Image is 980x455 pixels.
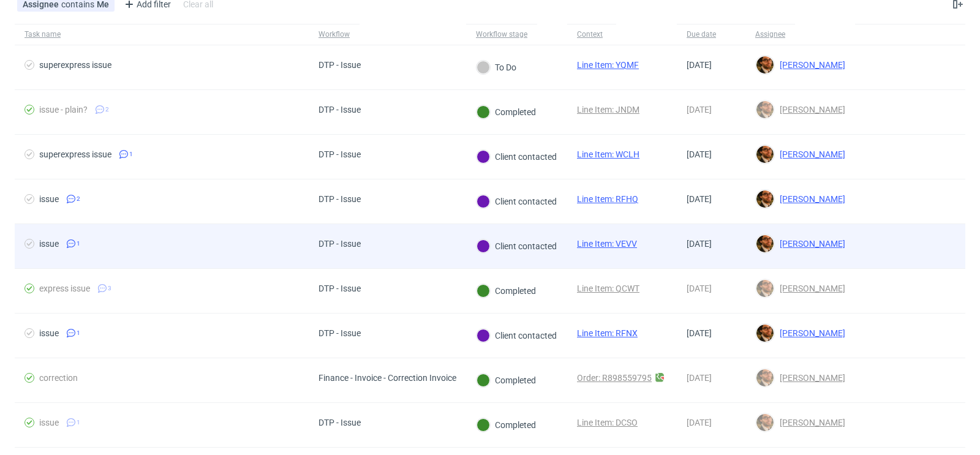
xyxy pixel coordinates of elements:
[775,194,845,204] span: [PERSON_NAME]
[39,239,59,249] div: issue
[477,374,536,387] div: Completed
[756,56,774,73] img: Matteo Corsico
[318,194,361,204] div: DTP - Issue
[577,60,639,70] a: Line Item: YQMF
[775,60,845,70] span: [PERSON_NAME]
[756,414,774,431] img: Matteo Corsico
[108,284,111,293] span: 3
[77,239,80,249] span: 1
[756,325,774,342] img: Matteo Corsico
[477,329,557,342] div: Client contacted
[39,418,59,427] div: issue
[577,373,652,383] a: Order: R898559795
[318,29,350,39] div: Workflow
[756,235,774,252] img: Matteo Corsico
[687,239,712,249] span: [DATE]
[775,239,845,249] span: [PERSON_NAME]
[477,239,557,253] div: Client contacted
[318,60,361,70] div: DTP - Issue
[477,418,536,432] div: Completed
[756,101,774,118] img: Matteo Corsico
[756,190,774,208] img: Matteo Corsico
[577,239,637,249] a: Line Item: VEVV
[477,150,557,164] div: Client contacted
[577,284,639,293] a: Line Item: QCWT
[577,149,639,159] a: Line Item: WCLH
[24,29,299,40] span: Task name
[756,369,774,386] img: Matteo Corsico
[775,284,845,293] span: [PERSON_NAME]
[775,418,845,427] span: [PERSON_NAME]
[687,149,712,159] span: [DATE]
[577,105,639,115] a: Line Item: JNDM
[577,328,638,338] a: Line Item: RFNX
[318,284,361,293] div: DTP - Issue
[318,418,361,427] div: DTP - Issue
[687,194,712,204] span: [DATE]
[39,60,111,70] div: superexpress issue
[577,194,638,204] a: Line Item: RFHQ
[755,29,785,39] div: Assignee
[775,149,845,159] span: [PERSON_NAME]
[477,61,516,74] div: To Do
[39,149,111,159] div: superexpress issue
[577,29,606,39] div: Context
[687,328,712,338] span: [DATE]
[687,284,712,293] span: [DATE]
[77,418,80,427] span: 1
[39,105,88,115] div: issue - plain?
[477,195,557,208] div: Client contacted
[687,29,736,40] span: Due date
[775,328,845,338] span: [PERSON_NAME]
[775,373,845,383] span: [PERSON_NAME]
[39,194,59,204] div: issue
[687,105,712,115] span: [DATE]
[477,284,536,298] div: Completed
[577,418,638,427] a: Line Item: DCSO
[756,146,774,163] img: Matteo Corsico
[77,328,80,338] span: 1
[687,418,712,427] span: [DATE]
[687,60,712,70] span: [DATE]
[318,373,456,383] div: Finance - Invoice - Correction Invoice
[39,328,59,338] div: issue
[318,105,361,115] div: DTP - Issue
[39,284,90,293] div: express issue
[476,29,527,39] div: Workflow stage
[477,105,536,119] div: Completed
[39,373,78,383] div: correction
[775,105,845,115] span: [PERSON_NAME]
[756,280,774,297] img: Matteo Corsico
[105,105,109,115] span: 2
[687,373,712,383] span: [DATE]
[318,328,361,338] div: DTP - Issue
[77,194,80,204] span: 2
[129,149,133,159] span: 1
[318,149,361,159] div: DTP - Issue
[318,239,361,249] div: DTP - Issue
